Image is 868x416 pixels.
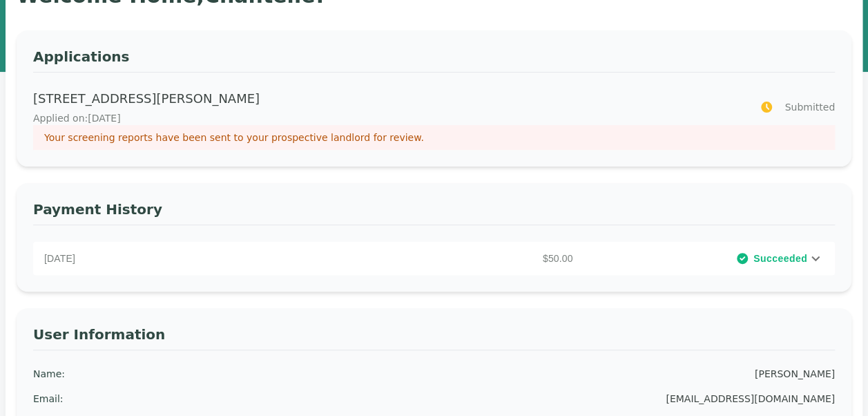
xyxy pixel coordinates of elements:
[33,89,743,108] p: [STREET_ADDRESS][PERSON_NAME]
[33,111,743,125] p: Applied on: [DATE]
[33,367,65,381] div: Name :
[753,252,807,265] span: Succeeded
[666,392,835,406] div: [EMAIL_ADDRESS][DOMAIN_NAME]
[755,367,835,381] div: [PERSON_NAME]
[33,325,835,350] h3: User Information
[311,252,579,265] p: $50.00
[33,47,835,73] h3: Applications
[33,242,835,275] div: [DATE]$50.00Succeeded
[44,252,311,265] p: [DATE]
[33,200,835,225] h3: Payment History
[44,131,824,144] p: Your screening reports have been sent to your prospective landlord for review.
[784,100,835,114] span: Submitted
[33,392,64,406] div: Email :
